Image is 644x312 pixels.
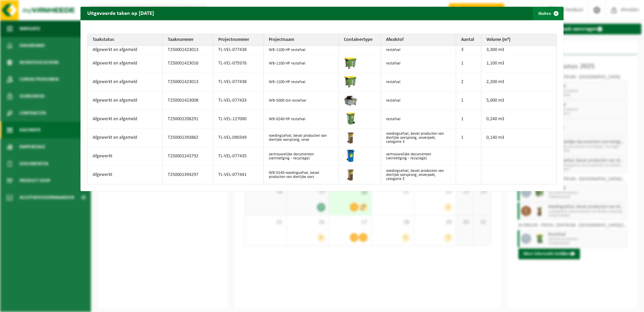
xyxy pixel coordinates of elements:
[264,59,339,78] td: WB-1100-HP restafval
[88,96,163,115] td: Afgewerkt en afgemeld
[80,7,161,20] h2: Uitgevoerde taken op [DATE]
[163,133,213,152] td: T250001393862
[456,115,481,133] td: 1
[88,59,163,78] td: Afgewerkt en afgemeld
[213,152,264,171] td: TL-VEL-077435
[88,171,163,189] td: Afgewerkt
[481,34,556,46] th: Volume (m³)
[88,46,163,59] td: Afgewerkt en afgemeld
[163,46,213,59] td: T250001423013
[381,78,456,96] td: restafval
[456,96,481,115] td: 1
[163,34,213,46] th: Taaknummer
[163,78,213,96] td: T250001423013
[264,78,339,96] td: WB-1100-HP restafval
[339,34,381,46] th: Containertype
[456,46,481,59] td: 3
[264,46,339,59] td: WB-1100-HP restafval
[88,133,163,152] td: Afgewerkt en afgemeld
[344,79,357,93] img: WB-1100-HPE-GN-50
[344,116,357,130] img: WB-0240-HPE-GN-50
[481,133,556,152] td: 0,140 m3
[213,46,264,59] td: TL-VEL-077438
[264,152,339,171] td: vertrouwelijke documenten (vernietiging - recyclage)
[213,78,264,96] td: TL-VEL-077438
[381,34,456,46] th: Afvalstof
[213,59,264,78] td: TL-VEL-079376
[88,152,163,171] td: Afgewerkt
[481,78,556,96] td: 2,200 m3
[456,59,481,78] td: 1
[264,96,339,115] td: WB-5000-GA restafval
[88,78,163,96] td: Afgewerkt en afgemeld
[264,115,339,133] td: WB-0240-HP restafval
[381,171,456,189] td: voedingsafval, bevat producten van dierlijke oorsprong, onverpakt, categorie 3
[481,115,556,133] td: 0,240 m3
[163,152,213,171] td: T250002243792
[381,152,456,171] td: vertrouwelijke documenten (vernietiging - recyclage)
[456,133,481,152] td: 1
[264,34,339,46] th: Projectnaam
[163,96,213,115] td: T250001423008
[213,115,264,133] td: TL-VEL-127000
[344,135,357,149] img: WB-0140-HPE-BN-01
[481,59,556,78] td: 1,100 m3
[264,133,339,152] td: voedingsafval, bevat producten van dierlijke oorsprong, onve
[264,171,339,189] td: WB-0140-voedingsafval, bevat producten van dierlijke oors
[213,133,264,152] td: TL-VEL-090349
[381,46,456,59] td: restafval
[456,34,481,46] th: Aantal
[163,59,213,78] td: T250001423016
[344,48,372,57] img: WB-1100-HPE-GN-57
[344,98,357,111] img: WB-5000-GAL-GY-01
[481,96,556,115] td: 5,000 m3
[533,7,563,20] button: Sluiten
[381,115,456,133] td: restafval
[481,46,556,59] td: 3,300 m3
[381,133,456,152] td: voedingsafval, bevat producten van dierlijke oorsprong, onverpakt, categorie 3
[344,61,357,74] img: WB-1100-HPE-GN-50
[213,171,264,189] td: TL-VEL-077441
[213,34,264,46] th: Projectnummer
[381,59,456,78] td: restafval
[163,171,213,189] td: T250001394297
[213,96,264,115] td: TL-VEL-077433
[381,96,456,115] td: restafval
[88,115,163,133] td: Afgewerkt en afgemeld
[344,172,357,186] img: WB-0140-HPE-BN-01
[344,154,357,167] img: WB-0240-HPE-BE-09
[163,115,213,133] td: T250002206291
[88,34,163,46] th: Taakstatus
[456,78,481,96] td: 2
